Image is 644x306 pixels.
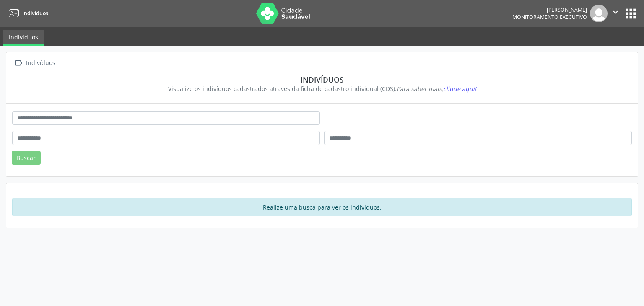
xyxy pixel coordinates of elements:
[12,151,41,165] button: Buscar
[12,198,632,216] div: Realize uma busca para ver os indivíduos.
[12,57,57,69] a:  Indivíduos
[397,85,476,93] i: Para saber mais,
[590,5,608,22] img: img
[611,8,620,17] i: 
[3,30,44,46] a: Indivíduos
[512,13,587,21] span: Monitoramento Executivo
[6,6,48,20] a: Indivíduos
[18,75,626,84] div: Indivíduos
[512,6,587,13] div: [PERSON_NAME]
[443,85,476,93] span: clique aqui!
[24,57,57,69] div: Indivíduos
[12,57,24,69] i: 
[623,6,638,21] button: apps
[18,84,626,93] div: Visualize os indivíduos cadastrados através da ficha de cadastro individual (CDS).
[608,5,623,22] button: 
[22,10,48,17] span: Indivíduos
